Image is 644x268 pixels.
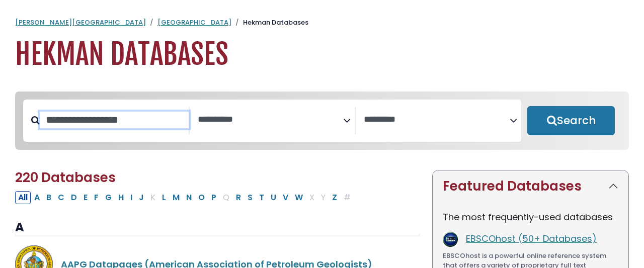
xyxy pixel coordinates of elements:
[527,106,615,135] button: Submit for Search Results
[15,191,31,204] button: All
[15,168,116,187] span: 220 Databases
[364,115,510,125] textarea: Search
[136,191,147,204] button: Filter Results J
[43,191,54,204] button: Filter Results B
[15,92,629,150] nav: Search filters
[15,220,420,235] h3: A
[183,191,195,204] button: Filter Results N
[15,38,629,71] h1: Hekman Databases
[55,191,67,204] button: Filter Results C
[31,191,43,204] button: Filter Results A
[40,112,189,128] input: Search database by title or keyword
[433,170,628,202] button: Featured Databases
[292,191,306,204] button: Filter Results W
[329,191,340,204] button: Filter Results Z
[245,191,256,204] button: Filter Results S
[268,191,279,204] button: Filter Results U
[15,191,355,203] div: Alpha-list to filter by first letter of database name
[115,191,127,204] button: Filter Results H
[233,191,244,204] button: Filter Results R
[466,232,597,245] a: EBSCOhost (50+ Databases)
[15,18,629,28] nav: breadcrumb
[91,191,102,204] button: Filter Results F
[256,191,267,204] button: Filter Results T
[208,191,219,204] button: Filter Results P
[102,191,115,204] button: Filter Results G
[443,210,618,224] p: The most frequently-used databases
[157,18,231,27] a: [GEOGRAPHIC_DATA]
[127,191,135,204] button: Filter Results I
[170,191,183,204] button: Filter Results M
[198,115,344,125] textarea: Search
[68,191,80,204] button: Filter Results D
[195,191,208,204] button: Filter Results O
[159,191,169,204] button: Filter Results L
[15,18,146,27] a: [PERSON_NAME][GEOGRAPHIC_DATA]
[231,18,308,28] li: Hekman Databases
[80,191,91,204] button: Filter Results E
[280,191,291,204] button: Filter Results V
